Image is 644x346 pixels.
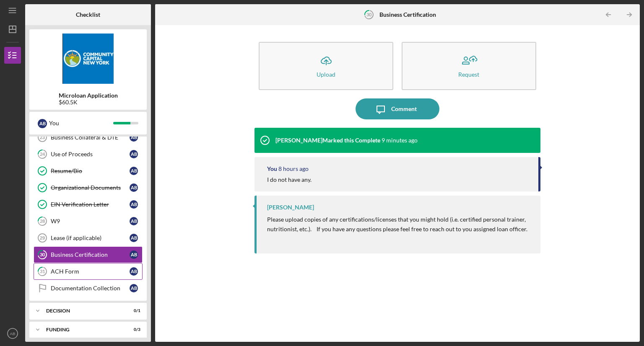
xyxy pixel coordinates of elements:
[130,133,138,142] div: A B
[130,250,138,259] div: A B
[130,150,138,158] div: A B
[34,230,143,246] a: 29Lease (if applicable)AB
[51,168,130,174] div: Resume/Bio
[391,98,417,119] div: Comment
[259,42,393,90] button: Upload
[4,325,21,342] button: AB
[40,252,45,258] tspan: 30
[275,137,380,144] div: [PERSON_NAME] Marked this Complete
[34,263,143,280] a: 31ACH FormAB
[402,42,536,90] button: Request
[40,152,45,157] tspan: 24
[10,331,16,336] text: AB
[51,268,130,275] div: ACH Form
[40,235,45,240] tspan: 29
[130,183,138,192] div: A B
[51,201,130,208] div: EIN Verification Letter
[267,176,312,183] div: I do not have any.
[40,269,45,274] tspan: 31
[38,119,47,128] div: A B
[40,135,45,140] tspan: 23
[267,204,314,211] div: [PERSON_NAME]
[34,280,143,297] a: Documentation CollectionAB
[267,165,277,172] div: You
[458,71,479,77] div: Request
[51,285,130,292] div: Documentation Collection
[51,151,130,158] div: Use of Proceeds
[59,92,118,99] b: Microloan Application
[76,11,100,18] b: Checklist
[356,98,439,119] button: Comment
[46,308,119,313] div: Decision
[51,235,130,241] div: Lease (if applicable)
[59,99,118,106] div: $60.5K
[29,34,147,84] img: Product logo
[125,308,140,313] div: 0 / 1
[130,234,138,242] div: A B
[34,213,143,230] a: 28W9AB
[317,71,335,77] div: Upload
[51,134,130,141] div: Business Collateral & DTE
[51,218,130,225] div: W9
[379,11,436,18] b: Business Certification
[34,129,143,146] a: 23Business Collateral & DTEAB
[130,217,138,225] div: A B
[46,327,119,332] div: Funding
[34,246,143,263] a: 30Business CertificationAB
[125,327,140,332] div: 0 / 3
[130,267,138,276] div: A B
[34,179,143,196] a: Organizational DocumentsAB
[382,137,418,144] time: 2025-08-18 20:01
[51,251,130,258] div: Business Certification
[49,116,113,130] div: You
[278,165,309,172] time: 2025-08-18 11:43
[51,184,130,191] div: Organizational Documents
[130,200,138,209] div: A B
[40,219,45,224] tspan: 28
[34,196,143,213] a: EIN Verification LetterAB
[366,12,372,17] tspan: 30
[130,167,138,175] div: A B
[130,284,138,292] div: A B
[34,163,143,179] a: Resume/BioAB
[267,215,532,234] p: Please upload copies of any certifications/licenses that you might hold (i.e. certified personal ...
[34,146,143,163] a: 24Use of ProceedsAB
